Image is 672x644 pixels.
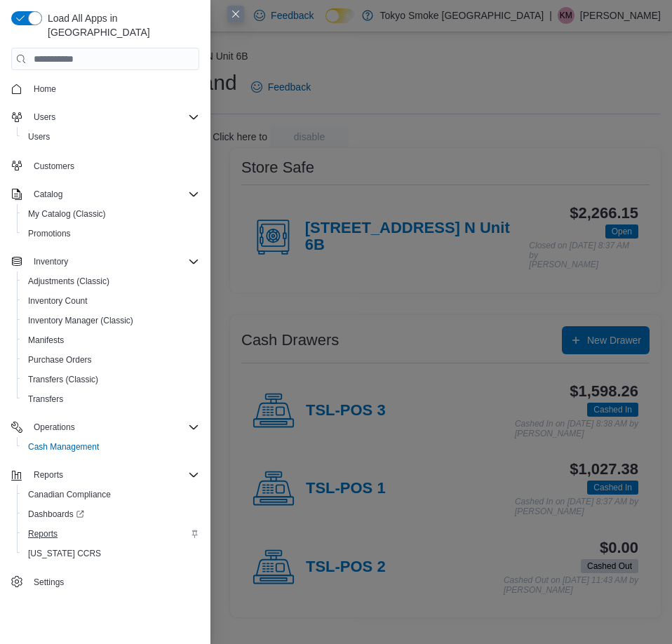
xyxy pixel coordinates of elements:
button: Cash Management [17,437,205,457]
span: Reports [28,467,199,483]
a: Customers [28,158,80,175]
span: Transfers [22,391,199,408]
span: Customers [28,156,199,174]
a: Dashboards [17,504,205,524]
span: Inventory Count [28,295,88,307]
span: [US_STATE] CCRS [28,548,101,559]
a: Manifests [22,332,69,349]
span: Reports [28,528,58,539]
button: Reports [6,465,205,485]
span: Settings [28,573,199,591]
button: Reports [28,467,69,483]
button: Inventory [6,252,205,271]
button: Promotions [17,224,205,243]
a: Inventory Count [22,293,93,309]
span: Inventory Manager (Classic) [22,312,199,329]
button: Inventory Count [17,291,205,311]
button: Manifests [17,330,205,350]
button: Users [6,107,205,127]
span: Inventory [28,253,199,270]
span: Catalog [34,189,62,200]
a: Transfers (Classic) [22,371,104,388]
button: Inventory Manager (Classic) [17,311,205,330]
button: Adjustments (Classic) [17,271,205,291]
button: Purchase Orders [17,350,205,370]
a: Reports [22,525,63,542]
span: Users [28,131,50,142]
nav: Complex example [11,73,199,595]
button: My Catalog (Classic) [17,204,205,224]
span: Adjustments (Classic) [28,276,109,287]
a: Users [22,128,55,145]
a: [US_STATE] CCRS [22,545,107,562]
a: Home [28,81,62,98]
a: Settings [28,574,69,591]
span: Operations [34,422,75,433]
a: Adjustments (Classic) [22,273,115,290]
span: Transfers [28,394,63,405]
button: Users [28,109,61,126]
span: Promotions [22,225,199,242]
span: Settings [34,577,64,588]
a: Inventory Manager (Classic) [22,312,139,329]
span: Inventory [34,256,68,267]
button: Transfers (Classic) [17,370,205,389]
span: Cash Management [22,438,199,455]
span: Dashboards [28,509,84,520]
button: Transfers [17,389,205,409]
span: Dashboards [22,506,199,523]
span: Washington CCRS [22,545,199,562]
button: [US_STATE] CCRS [17,544,205,563]
button: Customers [6,155,205,175]
span: Customers [34,161,74,172]
button: Home [6,79,205,99]
span: Adjustments (Classic) [22,273,199,290]
a: Transfers [22,391,69,408]
button: Catalog [6,185,205,204]
a: Cash Management [22,438,105,455]
button: Reports [17,524,205,544]
span: My Catalog (Classic) [22,206,199,222]
span: Canadian Compliance [22,486,199,503]
span: Cash Management [28,441,99,452]
button: Users [17,127,205,147]
button: Close this dialog [227,6,244,22]
span: My Catalog (Classic) [28,208,106,220]
a: Canadian Compliance [22,486,116,503]
span: Home [28,80,199,98]
a: Promotions [22,225,76,242]
span: Transfers (Classic) [22,371,199,388]
button: Inventory [28,253,74,270]
span: Purchase Orders [22,351,199,368]
button: Catalog [28,186,68,203]
span: Inventory Count [22,293,199,309]
button: Canadian Compliance [17,485,205,504]
span: Users [34,112,55,123]
span: Reports [34,469,63,481]
button: Operations [28,419,81,436]
button: Settings [6,572,205,592]
button: Operations [6,417,205,437]
span: Users [28,109,199,126]
span: Catalog [28,186,199,203]
a: My Catalog (Classic) [22,206,112,222]
a: Dashboards [22,506,90,523]
span: Load All Apps in [GEOGRAPHIC_DATA] [42,11,199,39]
span: Canadian Compliance [28,489,111,500]
span: Manifests [22,332,199,349]
span: Operations [28,419,199,436]
span: Inventory Manager (Classic) [28,315,133,326]
a: Purchase Orders [22,351,98,368]
span: Transfers (Classic) [28,374,98,385]
span: Manifests [28,335,64,346]
span: Promotions [28,228,71,239]
span: Users [22,128,199,145]
span: Reports [22,525,199,542]
span: Home [34,83,56,95]
span: Purchase Orders [28,354,92,365]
